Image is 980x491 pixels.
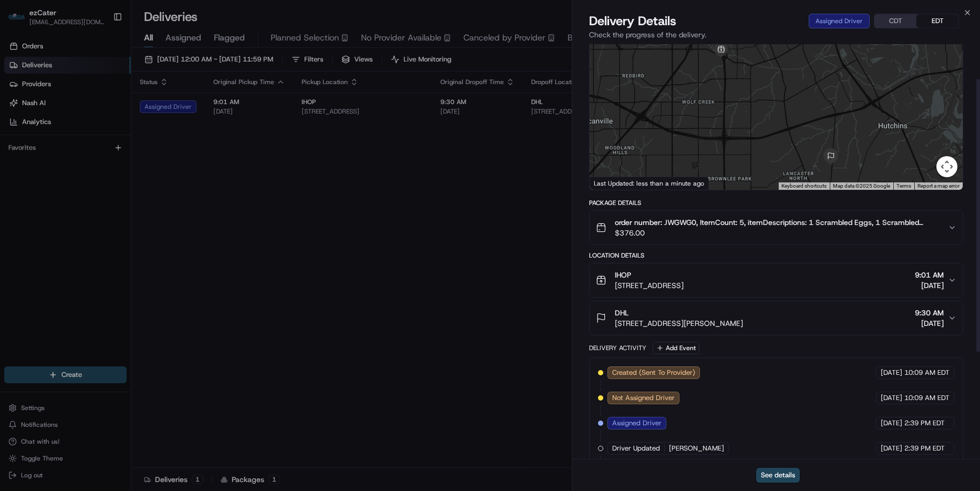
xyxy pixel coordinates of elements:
[27,68,173,79] input: Clear
[915,270,944,280] span: 9:01 AM
[881,444,902,453] span: [DATE]
[615,280,684,291] span: [STREET_ADDRESS]
[85,148,173,167] a: 💻API Documentation
[915,280,944,291] span: [DATE]
[11,42,191,59] p: Welcome 👋
[590,263,963,297] button: IHOP[STREET_ADDRESS]9:01 AM[DATE]
[896,183,911,189] a: Terms (opens in new tab)
[904,393,950,403] span: 10:09 AM EDT
[615,308,628,318] span: DHL
[936,156,957,177] button: Map camera controls
[11,11,32,32] img: Nash
[592,176,627,190] a: Open this area in Google Maps (opens a new window)
[105,178,127,186] span: Pylon
[669,444,724,453] span: [PERSON_NAME]
[6,148,85,167] a: 📗Knowledge Base
[21,152,80,163] span: Knowledge Base
[36,111,133,119] div: We're available if you need us!
[904,368,950,377] span: 10:09 AM EDT
[590,177,709,190] div: Last Updated: less than a minute ago
[612,444,660,453] span: Driver Updated
[874,14,916,28] button: CDT
[589,29,963,40] p: Check the progress of the delivery.
[756,468,800,483] button: See details
[904,444,945,453] span: 2:39 PM EDT
[74,178,127,186] a: Powered byPylon
[589,199,963,207] div: Package Details
[36,100,172,111] div: Start new chat
[653,342,699,354] button: Add Event
[590,301,963,335] button: DHL[STREET_ADDRESS][PERSON_NAME]9:30 AM[DATE]
[904,418,945,428] span: 2:39 PM EDT
[612,368,695,377] span: Created (Sent To Provider)
[592,176,627,190] img: Google
[179,104,191,116] button: Start new chat
[881,368,902,377] span: [DATE]
[89,154,97,162] div: 💻
[915,318,944,329] span: [DATE]
[615,228,940,238] span: $376.00
[881,393,902,403] span: [DATE]
[781,182,827,190] button: Keyboard shortcuts
[11,154,19,162] div: 📗
[833,183,890,189] span: Map data ©2025 Google
[881,418,902,428] span: [DATE]
[612,418,662,428] span: Assigned Driver
[589,251,963,260] div: Location Details
[11,100,29,119] img: 1736555255976-a54dd68f-1ca7-489b-9aae-adbdc363a1c4
[589,344,646,352] div: Delivery Activity
[615,270,631,280] span: IHOP
[99,152,169,163] span: API Documentation
[615,318,743,329] span: [STREET_ADDRESS][PERSON_NAME]
[589,13,676,29] span: Delivery Details
[590,211,963,244] button: order number: JWGWG0, ItemCount: 5, itemDescriptions: 1 Scrambled Eggs, 1 Scrambled Eggs, 1 Hicko...
[916,14,958,28] button: EDT
[917,183,960,189] a: Report a map error
[612,393,675,403] span: Not Assigned Driver
[915,308,944,318] span: 9:30 AM
[615,217,940,228] span: order number: JWGWG0, ItemCount: 5, itemDescriptions: 1 Scrambled Eggs, 1 Scrambled Eggs, 1 Hicko...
